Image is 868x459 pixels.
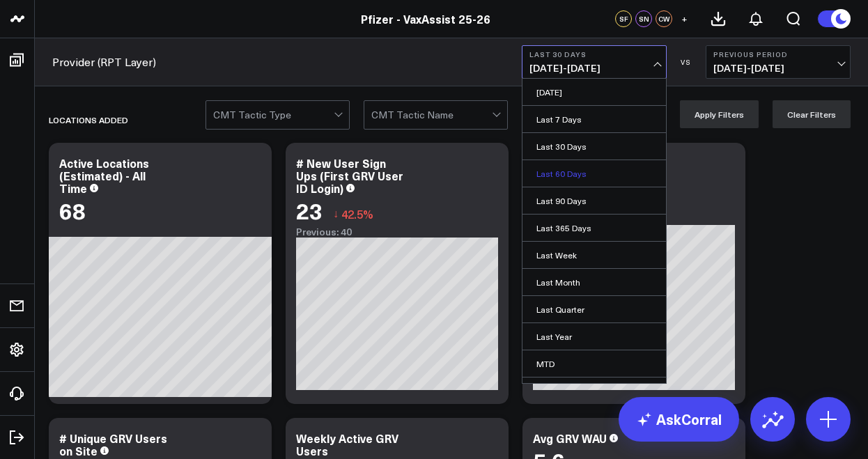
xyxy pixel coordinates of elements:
[522,269,666,295] a: Last Month
[635,10,652,27] div: SN
[529,50,659,59] b: Last 30 Days
[615,10,632,27] div: SF
[522,79,666,105] a: [DATE]
[522,215,666,241] a: Last 365 Days
[522,296,666,322] a: Last Quarter
[680,100,759,128] button: Apply Filters
[522,242,666,268] a: Last Week
[522,106,666,132] a: Last 7 Days
[333,205,339,223] span: ↓
[59,198,86,223] div: 68
[681,14,688,24] span: +
[522,350,666,377] a: MTD
[522,45,667,79] button: Last 30 Days[DATE]-[DATE]
[296,198,323,223] div: 23
[713,50,843,59] b: Previous Period
[522,160,666,187] a: Last 60 Days
[522,133,666,160] a: Last 30 Days
[674,58,699,66] div: VS
[706,45,851,79] button: Previous Period[DATE]-[DATE]
[296,226,498,238] div: Previous: 40
[49,104,128,136] div: Locations Added
[59,430,167,458] div: # Unique GRV Users on Site
[361,11,490,26] a: Pfizer - VaxAssist 25-26
[522,378,666,404] a: QTD
[533,430,607,446] div: Avg GRV WAU
[656,10,672,27] div: CW
[296,155,403,196] div: # New User Sign Ups (First GRV User ID Login)
[713,63,843,74] span: [DATE] - [DATE]
[676,10,692,27] button: +
[619,397,739,442] a: AskCorral
[52,54,156,70] a: Provider (RPT Layer)
[59,155,149,196] div: Active Locations (Estimated) - All Time
[522,323,666,350] a: Last Year
[341,206,373,221] span: 42.5%
[522,187,666,214] a: Last 90 Days
[773,100,851,128] button: Clear Filters
[529,63,659,74] span: [DATE] - [DATE]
